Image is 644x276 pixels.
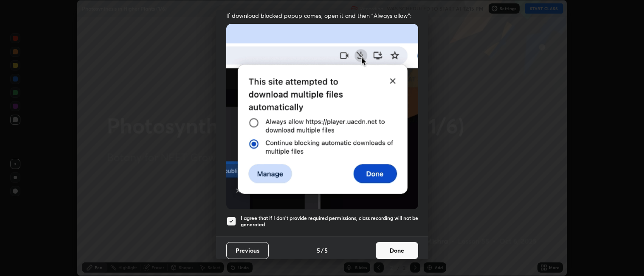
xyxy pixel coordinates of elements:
h4: / [321,246,323,255]
button: Previous [226,242,269,259]
img: downloads-permission-blocked.gif [226,24,418,209]
button: Done [376,242,418,259]
span: If download blocked popup comes, open it and then "Always allow": [226,11,418,20]
h4: 5 [317,246,320,255]
h5: I agree that if I don't provide required permissions, class recording will not be generated [241,215,418,228]
h4: 5 [324,246,328,255]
